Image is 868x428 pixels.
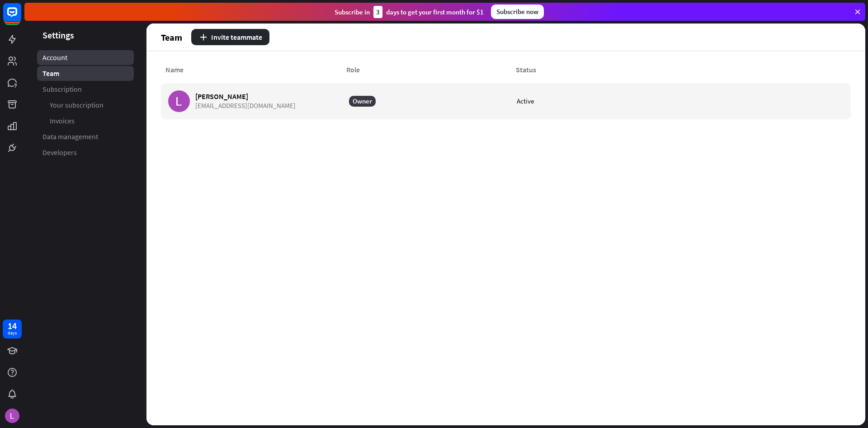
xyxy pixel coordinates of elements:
[146,24,865,51] header: Team
[37,98,134,113] a: Your subscription
[8,322,17,330] div: 14
[42,69,59,78] span: Team
[42,85,82,94] span: Subscription
[195,102,296,110] span: [EMAIL_ADDRESS][DOMAIN_NAME]
[335,6,484,18] div: Subscribe in days to get your first month for $1
[42,148,77,157] span: Developers
[191,29,269,45] button: Invite teammate
[161,66,342,74] div: Name
[3,320,22,339] a: 14 days
[37,129,134,144] a: Data management
[342,66,511,74] div: Role
[42,132,98,141] span: Data management
[37,82,134,97] a: Subscription
[7,4,34,31] button: Open LiveChat chat widget
[8,330,17,336] div: days
[195,92,296,101] span: [PERSON_NAME]
[24,29,146,41] header: Settings
[42,53,67,62] span: Account
[349,96,376,107] div: Owner
[373,6,382,18] div: 3
[491,5,544,19] div: Subscribe now
[50,116,75,126] span: Invoices
[37,113,134,128] a: Invoices
[50,100,104,110] span: Your subscription
[37,50,134,65] a: Account
[37,145,134,160] a: Developers
[511,66,681,74] div: Status
[517,97,534,105] div: Active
